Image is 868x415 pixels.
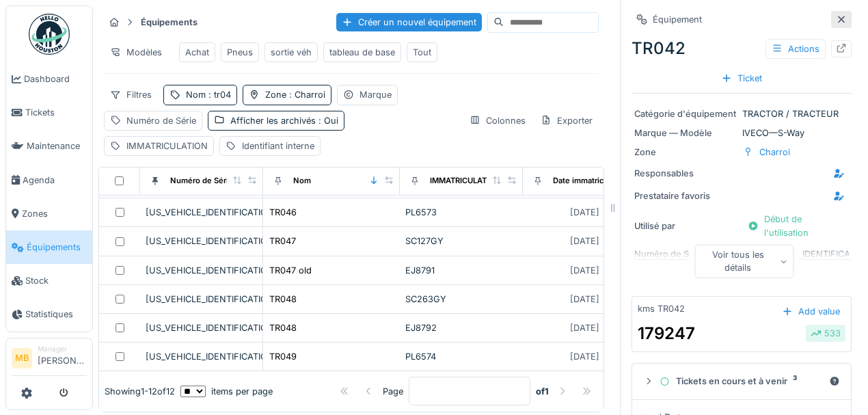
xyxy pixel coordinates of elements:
[570,235,599,247] div: [DATE]
[570,293,599,306] div: [DATE]
[634,107,737,120] div: Catégorie d'équipement
[811,327,841,340] div: 533
[6,197,92,230] a: Zones
[634,167,737,180] div: Responsables
[269,206,297,219] div: TR046
[634,126,737,139] div: Marque — Modèle
[634,107,849,120] div: TRACTOR / TRACTEUR
[634,126,849,139] div: IVECO — S-Way
[104,42,168,62] div: Modèles
[24,72,87,85] span: Dashboard
[27,241,87,254] span: Équipements
[6,297,92,331] a: Statistiques
[765,39,826,59] div: Actions
[23,174,87,187] span: Agenda
[29,14,70,55] img: Badge_color-CXgf-gQk.svg
[329,46,395,59] div: tableau de base
[135,16,203,29] strong: Équipements
[27,139,87,152] span: Maintenance
[25,308,87,321] span: Statistiques
[269,350,297,363] div: TR049
[146,293,257,306] div: [US_VEHICLE_IDENTIFICATION_NUMBER]
[269,235,296,247] div: TR047
[534,111,599,131] div: Exporter
[146,264,257,277] div: [US_VEHICLE_IDENTIFICATION_NUMBER]
[316,116,338,126] span: : Oui
[12,348,32,369] li: MB
[405,350,517,363] div: PL6574
[413,46,431,59] div: Tout
[12,344,87,377] a: MB Manager[PERSON_NAME]
[126,139,208,152] div: IMMATRICULATION
[146,235,257,247] div: [US_VEHICLE_IDENTIFICATION_NUMBER]
[336,13,482,31] div: Créer un nouvel équipement
[632,36,852,61] div: TR042
[185,46,209,59] div: Achat
[104,85,158,105] div: Filtres
[269,321,297,334] div: TR048
[570,350,599,363] div: [DATE]
[38,344,87,354] div: Manager
[271,46,312,59] div: sortie véh
[695,245,794,278] div: Voir tous les détails
[230,114,338,127] div: Afficher les archivés
[634,189,737,202] div: Prestataire favoris
[146,206,257,219] div: [US_VEHICLE_IDENTIFICATION_NUMBER]
[227,46,253,59] div: Pneus
[6,163,92,197] a: Agenda
[405,321,517,334] div: EJ8792
[360,88,392,101] div: Marque
[405,293,517,306] div: SC263GY
[126,114,196,127] div: Numéro de Série
[430,175,501,187] div: IMMATRICULATION
[405,264,517,277] div: EJ8791
[146,350,257,363] div: [US_VEHICLE_IDENTIFICATION_NUMBER]
[6,62,92,96] a: Dashboard
[269,264,312,277] div: TR047 old
[170,175,233,187] div: Numéro de Série
[6,264,92,297] a: Stock
[25,106,87,119] span: Tickets
[653,13,702,26] div: Équipement
[638,369,845,394] summary: Tickets en cours et à venir3
[553,175,653,187] div: Date immatriculation (1ere)
[6,96,92,129] a: Tickets
[38,344,87,373] li: [PERSON_NAME]
[405,235,517,247] div: SC127GY
[570,264,599,277] div: [DATE]
[570,321,599,334] div: [DATE]
[105,385,175,398] div: Showing 1 - 12 of 12
[638,302,685,315] div: kms TR042
[286,90,325,100] span: : Charroi
[634,219,737,232] div: Utilisé par
[6,129,92,163] a: Maintenance
[634,146,737,159] div: Zone
[293,175,311,187] div: Nom
[776,302,845,321] div: Add value
[265,88,325,101] div: Zone
[383,385,403,398] div: Page
[242,139,314,152] div: Identifiant interne
[716,69,768,88] div: Ticket
[570,206,599,219] div: [DATE]
[638,321,695,346] div: 179247
[759,146,790,159] div: Charroi
[146,321,257,334] div: [US_VEHICLE_IDENTIFICATION_NUMBER]
[180,385,273,398] div: items per page
[25,274,87,287] span: Stock
[269,293,297,306] div: TR048
[536,385,549,398] strong: of 1
[186,88,231,101] div: Nom
[405,206,517,219] div: PL6573
[22,207,87,220] span: Zones
[6,230,92,264] a: Équipements
[742,210,849,241] div: Début de l'utilisation
[463,111,532,131] div: Colonnes
[206,90,231,100] span: : tr04
[660,375,824,388] div: Tickets en cours et à venir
